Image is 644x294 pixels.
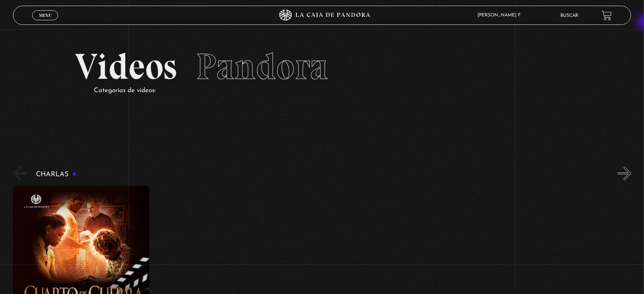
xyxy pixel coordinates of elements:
[39,13,52,18] span: Menu
[618,167,631,180] button: Next
[13,167,26,180] button: Previous
[602,10,612,21] a: View your shopping cart
[36,171,77,178] h3: Charlas
[196,45,328,88] span: Pandora
[561,13,579,18] a: Buscar
[474,13,528,18] span: [PERSON_NAME] F
[36,19,54,25] span: Cerrar
[75,49,570,85] h2: Videos
[94,85,570,97] p: Categorías de videos:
